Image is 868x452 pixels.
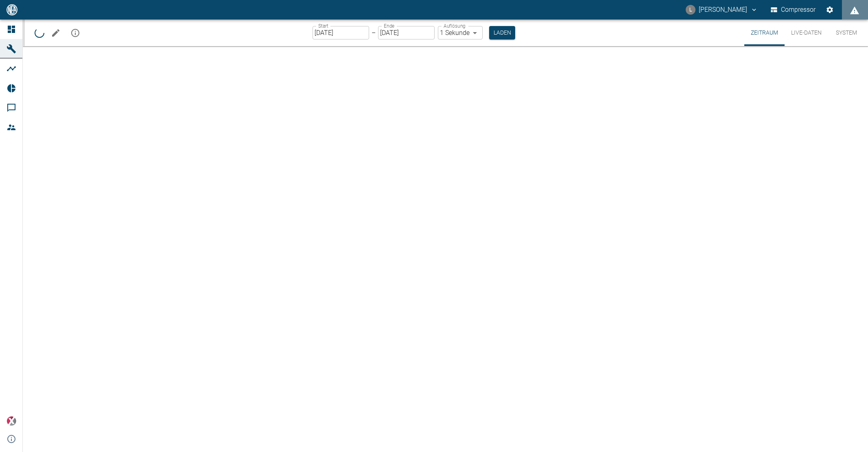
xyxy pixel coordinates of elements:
[744,20,785,46] button: Zeitraum
[438,26,483,39] div: 1 Sekunde
[372,28,376,37] p: –
[67,25,83,41] button: mission info
[6,4,18,15] img: logo
[822,2,837,17] button: Einstellungen
[828,20,865,46] button: System
[378,26,435,39] input: DD.MM.YYYY
[48,25,64,41] button: Machine bearbeiten
[785,20,828,46] button: Live-Daten
[489,26,515,39] button: Laden
[444,22,466,29] label: Auflösung
[318,22,328,29] label: Start
[7,416,16,426] img: Xplore Logo
[384,22,394,29] label: Ende
[684,2,759,17] button: luca.corigliano@neuman-esser.com
[769,2,818,17] button: Compressor
[686,5,695,15] div: L
[313,26,369,39] input: DD.MM.YYYY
